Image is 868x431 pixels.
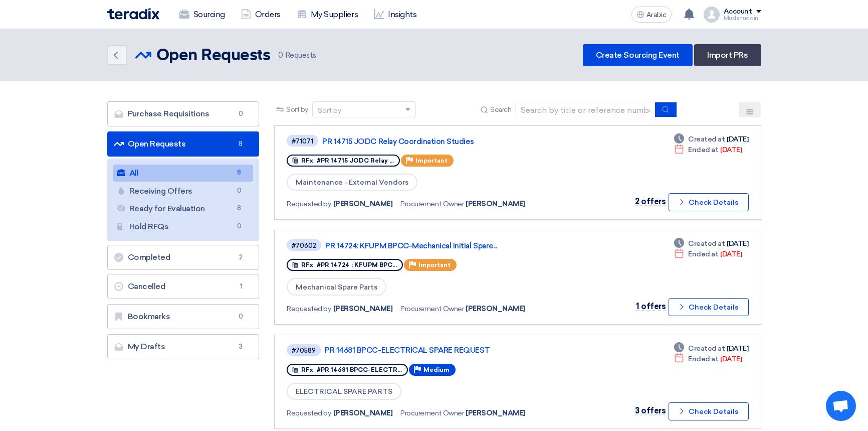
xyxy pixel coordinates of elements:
font: Account [724,7,752,16]
font: [DATE] [720,355,742,363]
font: Purchase Requisitions [128,109,209,118]
font: Receiving Offers [129,186,192,196]
a: PR 14715 JODC Relay Coordination Studies [322,137,573,146]
font: Bookmarks [128,312,170,321]
font: RFx [301,366,313,373]
font: 8 [237,169,241,176]
font: RFx [301,261,313,268]
a: Completed2 [107,245,260,270]
font: #71071 [292,137,313,145]
font: [PERSON_NAME] [466,305,525,313]
font: Check Details [689,198,738,207]
font: Check Details [689,407,738,416]
a: Import PRs [694,44,761,66]
font: Requested by [287,200,331,208]
font: Created at [688,344,725,353]
a: Insights [366,4,424,26]
a: Purchase Requisitions0 [107,101,260,126]
font: 8 [237,204,241,212]
a: My Suppliers [289,4,366,26]
font: Ended at [688,250,718,258]
font: All [129,168,139,178]
font: [DATE] [727,344,748,353]
font: [PERSON_NAME] [333,305,393,313]
font: 1 offers [636,302,666,311]
button: Arabic [631,7,672,23]
font: 0 [237,187,242,194]
font: Maintenance - External Vendors [296,178,408,187]
font: Open Requests [128,139,186,149]
font: Insights [388,10,416,19]
button: Check Details [669,193,749,211]
font: 1 [240,282,242,290]
a: Orders [233,4,289,26]
font: 0 [239,313,243,320]
font: Requests [285,51,316,60]
font: Open Requests [156,48,271,64]
font: #PR 14681 BPCC-ELECTR... [317,366,402,373]
font: Arabic [646,11,667,19]
font: Completed [128,252,170,262]
font: Requested by [287,409,331,417]
font: [DATE] [727,135,748,143]
font: [DATE] [720,146,742,154]
font: 2 [239,253,243,261]
font: Important [415,157,448,164]
font: Procurement Owner [400,305,464,313]
font: Created at [688,135,725,143]
input: Search by title or reference number [515,102,656,117]
font: #PR 14715 JODC Relay ... [317,157,394,164]
font: [DATE] [720,250,742,258]
font: My Drafts [128,342,165,351]
font: [PERSON_NAME] [333,200,393,208]
font: Hold RFQs [129,222,169,231]
font: Ended at [688,355,718,363]
a: PR 14681 BPCC-ELECTRICAL SPARE REQUEST [325,346,575,355]
font: My Suppliers [311,10,358,19]
a: Cancelled1 [107,274,260,299]
font: Muslehuddin [724,15,758,22]
font: [PERSON_NAME] [333,409,393,417]
font: ELECTRICAL SPARE PARTS [296,387,392,396]
font: Sort by [286,105,308,114]
font: Ended at [688,146,718,154]
font: Check Details [689,303,738,312]
font: Search [490,105,511,114]
font: #PR 14724 : KFUPM BPC... [317,261,397,268]
font: Create Sourcing Event [596,50,680,60]
font: [PERSON_NAME] [466,200,525,208]
font: Cancelled [128,281,165,291]
font: Important [418,261,451,268]
font: PR 14724: KFUPM BPCC-Mechanical Initial Spare... [325,241,497,250]
font: PR 14715 JODC Relay Coordination Studies [322,137,474,146]
font: 3 offers [635,406,666,415]
font: [DATE] [727,239,748,248]
font: Procurement Owner [400,200,464,208]
font: Requested by [287,305,331,313]
font: PR 14681 BPCC-ELECTRICAL SPARE REQUEST [325,346,490,355]
font: 3 [239,343,243,350]
font: [PERSON_NAME] [466,409,525,417]
font: Procurement Owner [400,409,464,417]
font: #70589 [292,347,316,354]
font: Import PRs [707,50,748,60]
font: Created at [688,239,725,248]
font: Medium [423,366,450,373]
font: Mechanical Spare Parts [296,283,377,292]
font: #70602 [292,242,316,249]
font: Sourcing [193,10,225,19]
img: Teradix logo [107,8,159,20]
a: PR 14724: KFUPM BPCC-Mechanical Initial Spare... [325,241,576,250]
a: Open Requests8 [107,131,260,157]
button: Check Details [669,402,749,420]
button: Check Details [669,298,749,316]
a: Sourcing [171,4,233,26]
a: Bookmarks0 [107,304,260,329]
a: My Drafts3 [107,334,260,359]
font: 8 [239,140,243,148]
font: Orders [255,10,281,19]
font: 0 [237,222,242,230]
font: 2 offers [635,197,666,206]
font: Ready for Evaluation [129,204,205,213]
div: Open chat [826,391,856,421]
